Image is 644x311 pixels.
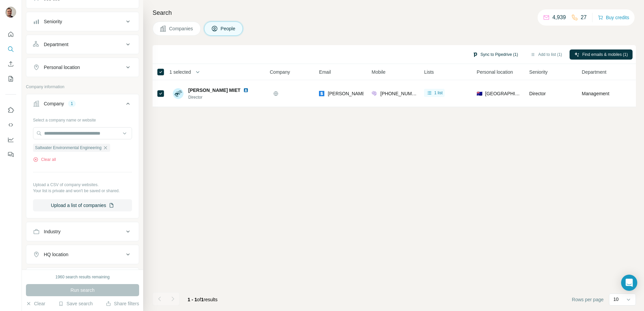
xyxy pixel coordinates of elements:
span: Management [582,90,609,97]
button: Add to list (1) [525,49,567,60]
img: Avatar [173,88,184,99]
span: People [221,25,236,32]
p: Upload a CSV of company websites. [33,182,132,188]
button: Seniority [26,13,139,30]
div: 1960 search results remaining [56,274,110,280]
span: Saltwater Environmental Engineering [35,145,101,151]
div: Select a company name or website [33,114,132,123]
button: Company1 [26,96,139,114]
button: Personal location [26,59,139,75]
button: Enrich CSV [5,58,16,70]
span: Personal location [477,69,513,75]
span: Company [270,69,290,75]
span: of [197,297,201,302]
div: Department [44,41,68,48]
button: Sync to Pipedrive (1) [468,49,523,60]
p: 27 [581,13,587,22]
span: [PERSON_NAME][EMAIL_ADDRESS][DOMAIN_NAME] [328,91,446,96]
button: My lists [5,73,16,85]
button: Share filters [106,300,139,307]
button: Clear [26,300,45,307]
img: provider people-data-labs logo [372,90,377,97]
div: Personal location [44,64,80,71]
button: Industry [26,223,139,240]
img: provider skrapp logo [319,90,324,97]
div: 1 [68,101,76,107]
img: LinkedIn logo [243,88,249,93]
button: HQ location [26,246,139,263]
button: Dashboard [5,134,16,146]
div: HQ location [44,251,68,258]
button: Department [26,36,139,53]
span: Department [582,69,606,75]
h4: Search [153,8,636,18]
p: 10 [613,296,619,303]
button: Feedback [5,148,16,161]
button: Use Surfe API [5,119,16,131]
span: [PERSON_NAME] MIET [188,88,240,93]
div: Company [44,100,64,107]
span: Seniority [529,69,547,75]
p: Company information [26,84,139,90]
span: 1 selected [169,69,191,75]
span: 1 list [434,90,443,96]
div: Seniority [44,18,62,25]
span: Director [529,91,546,96]
span: Director [188,94,257,100]
button: Save search [58,300,93,307]
button: Upload a list of companies [33,199,132,211]
button: Buy credits [598,13,629,22]
span: [GEOGRAPHIC_DATA] [485,90,521,97]
button: Use Surfe on LinkedIn [5,104,16,116]
button: Clear all [33,157,56,163]
span: Email [319,69,331,75]
span: Rows per page [572,296,604,303]
button: Find emails & mobiles (1) [570,49,633,60]
span: Mobile [372,69,385,75]
span: Lists [424,69,434,75]
button: Quick start [5,28,16,40]
button: Search [5,43,16,55]
img: Avatar [5,7,16,18]
div: Industry [44,228,61,235]
span: results [188,297,218,302]
button: Annual revenue ($) [26,269,139,285]
p: Your list is private and won't be saved or shared. [33,188,132,194]
span: Companies [169,25,194,32]
span: 1 - 1 [188,297,197,302]
div: Open Intercom Messenger [621,275,637,291]
span: Find emails & mobiles (1) [582,51,628,58]
span: [PHONE_NUMBER] [380,91,423,96]
span: 🇦🇺 [477,90,482,97]
p: 4,939 [552,13,566,22]
span: 1 [201,297,204,302]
